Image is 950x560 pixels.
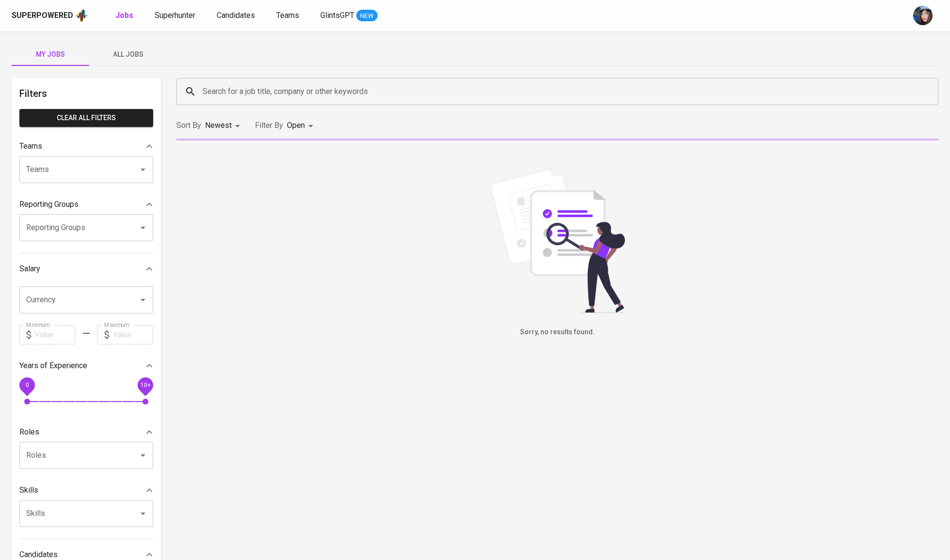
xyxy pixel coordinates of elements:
[320,11,354,20] span: GlintsGPT
[19,263,40,275] p: Salary
[19,140,42,152] p: Teams
[19,356,153,375] div: Years of Experience
[205,117,243,135] div: Newest
[485,168,630,313] img: file_searching.svg
[12,10,73,21] div: Superpowered
[25,381,29,388] span: 0
[155,11,195,20] span: Superhunter
[19,481,153,500] div: Skills
[27,112,145,124] span: Clear All filters
[176,327,938,338] h6: Sorry, no results found.
[19,360,87,372] p: Years of Experience
[913,6,933,25] img: diazagista@glints.com
[320,10,378,22] a: GlintsGPT NEW
[136,163,150,176] button: Open
[19,109,153,127] button: Clear All filters
[205,120,232,131] p: Newest
[19,199,79,210] p: Reporting Groups
[140,381,150,388] span: 10+
[19,484,38,496] p: Skills
[19,259,153,279] div: Salary
[287,117,317,135] div: Open
[217,10,257,22] a: Candidates
[75,8,88,23] img: app logo
[136,507,150,520] button: Open
[115,10,135,22] a: Jobs
[115,11,133,20] b: Jobs
[217,11,255,20] span: Candidates
[113,325,153,344] input: Value
[136,293,150,307] button: Open
[136,221,150,234] button: Open
[19,195,153,214] div: Reporting Groups
[276,10,301,22] a: Teams
[276,11,299,20] span: Teams
[255,120,283,131] p: Filter By
[176,120,201,131] p: Sort By
[19,137,153,156] div: Teams
[19,422,153,442] div: Roles
[19,86,153,101] h6: Filters
[19,426,39,438] p: Roles
[35,325,75,344] input: Value
[12,8,88,23] a: Superpoweredapp logo
[356,11,378,21] span: NEW
[17,48,83,61] span: My Jobs
[95,48,161,61] span: All Jobs
[287,121,305,130] span: Open
[155,10,197,22] a: Superhunter
[136,449,150,462] button: Open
